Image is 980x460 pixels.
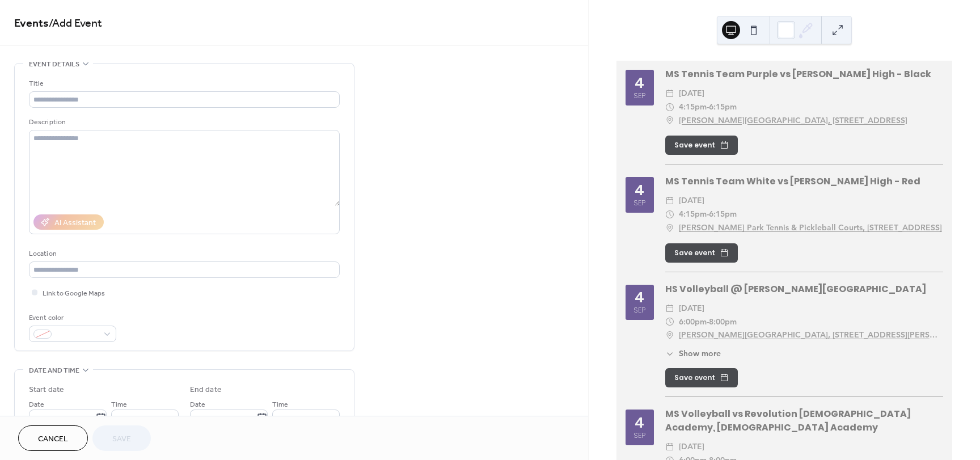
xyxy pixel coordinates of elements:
[709,208,737,221] span: 6:15pm
[679,328,943,342] a: [PERSON_NAME][GEOGRAPHIC_DATA], [STREET_ADDRESS][PERSON_NAME][PERSON_NAME]
[665,87,674,100] div: ​
[679,194,704,208] span: [DATE]
[635,76,644,90] div: 4
[29,116,337,128] div: Description
[14,12,49,35] a: Events
[635,416,644,430] div: 4
[709,315,737,329] span: 8:00pm
[707,100,709,114] span: -
[679,87,704,100] span: [DATE]
[679,114,907,128] a: [PERSON_NAME][GEOGRAPHIC_DATA], [STREET_ADDRESS]
[111,399,127,411] span: Time
[665,348,721,360] button: ​Show more
[665,221,674,235] div: ​
[635,183,644,197] div: 4
[679,440,704,454] span: [DATE]
[634,432,645,440] div: Sep
[18,425,88,451] button: Cancel
[709,100,737,114] span: 6:15pm
[665,208,674,221] div: ​
[665,440,674,454] div: ​
[29,365,79,377] span: Date and time
[679,348,721,360] span: Show more
[679,221,942,235] a: [PERSON_NAME] Park Tennis & Pickleball Courts, [STREET_ADDRESS]
[49,12,102,35] span: / Add Event
[634,200,645,207] div: Sep
[665,348,674,360] div: ​
[29,58,79,70] span: Event details
[665,328,674,342] div: ​
[665,243,738,263] button: Save event
[635,290,644,305] div: 4
[707,315,709,329] span: -
[29,248,337,260] div: Location
[665,315,674,329] div: ​
[665,67,943,81] div: MS Tennis Team Purple vs [PERSON_NAME] High - Black
[665,368,738,387] button: Save event
[634,92,645,100] div: Sep
[665,136,738,155] button: Save event
[29,384,64,396] div: Start date
[190,399,205,411] span: Date
[29,78,337,90] div: Title
[665,194,674,208] div: ​
[679,100,707,114] span: 4:15pm
[43,288,105,299] span: Link to Google Maps
[29,399,44,411] span: Date
[665,282,943,296] div: HS Volleyball @ [PERSON_NAME][GEOGRAPHIC_DATA]
[665,302,674,315] div: ​
[707,208,709,221] span: -
[665,114,674,128] div: ​
[679,208,707,221] span: 4:15pm
[665,175,943,188] div: MS Tennis Team White vs [PERSON_NAME] High - Red
[38,433,68,445] span: Cancel
[665,407,943,434] div: MS Volleyball vs Revolution [DEMOGRAPHIC_DATA] Academy, [DEMOGRAPHIC_DATA] Academy
[679,302,704,315] span: [DATE]
[634,307,645,314] div: Sep
[272,399,288,411] span: Time
[679,315,707,329] span: 6:00pm
[665,100,674,114] div: ​
[190,384,222,396] div: End date
[29,312,114,324] div: Event color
